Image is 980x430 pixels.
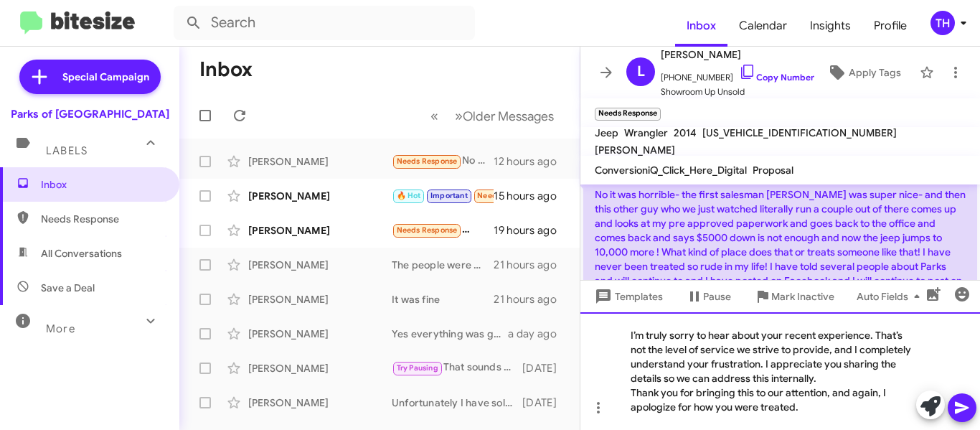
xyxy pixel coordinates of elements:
div: No it was horrible- the first salesman [PERSON_NAME] was super nice- and then this other guy who ... [392,153,494,169]
div: Would this be applied? [392,187,494,204]
span: [PERSON_NAME] [661,46,814,63]
small: Needs Response [595,108,661,121]
button: Next [446,101,562,131]
div: 21 hours ago [494,292,568,307]
span: Labels [46,144,88,157]
button: TH [918,11,964,35]
span: Mark Inactive [771,284,834,309]
div: [PERSON_NAME] [248,327,392,341]
div: That sounds great! If you have any questions or decide to move forward, feel free to reach out. W... [392,360,522,376]
button: Pause [674,284,743,309]
a: Insights [798,5,862,47]
a: Copy Number [739,72,814,83]
div: The people were great, the experience was horrible though. Many miscommunications and inaccurate ... [392,258,494,272]
div: I’m truly sorry to hear about your recent experience. That’s not the level of service we strive t... [580,312,980,430]
span: Showroom Up Unsold [661,85,814,99]
span: Older Messages [463,108,554,124]
span: Needs Response [397,225,458,235]
div: a day ago [508,327,568,341]
div: It was fine [392,292,494,307]
span: Jeep [595,126,618,139]
input: Search [174,6,475,40]
p: No it was horrible- the first salesman [PERSON_NAME] was super nice- and then this other guy who ... [583,182,977,322]
span: ConversioniQ_Click_Here_Digital [595,164,747,177]
div: 21 hours ago [494,258,568,272]
span: Pause [703,284,731,309]
div: Yes everything was good. Just couldn't get numbers to line up. [392,327,508,341]
span: 2014 [674,126,697,139]
div: [PERSON_NAME] [248,189,392,203]
a: Calendar [727,5,798,47]
div: TH [930,11,955,35]
span: « [430,107,438,125]
span: Important [430,191,468,200]
span: Needs Response [397,156,458,166]
div: Unfortunately I have sold the navigator recently [392,396,522,410]
span: Try Pausing [397,363,438,373]
button: Mark Inactive [743,284,846,309]
span: [PHONE_NUMBER] [661,63,814,85]
div: Hello [PERSON_NAME], we are looking for a great deal. And we are in no hurry. We plan on keeping ... [392,222,494,238]
span: Auto Fields [857,284,925,309]
div: [PERSON_NAME] [248,361,392,375]
div: Thank you for bringing this to our attention, and again, I apologize for how you were treated. [631,385,915,414]
span: » [455,107,463,125]
span: More [46,322,75,335]
span: Wrangler [624,126,668,139]
span: Special Campaign [62,70,149,84]
span: Needs Response [41,212,163,226]
div: [PERSON_NAME] [248,223,392,238]
span: [US_VEHICLE_IDENTIFICATION_NUMBER] [702,126,897,139]
span: Apply Tags [849,60,901,85]
span: L [637,60,645,83]
span: Templates [592,284,663,309]
span: Proposal [753,164,793,177]
a: Special Campaign [19,60,161,94]
div: [PERSON_NAME] [248,258,392,272]
div: [PERSON_NAME] [248,396,392,410]
span: Save a Deal [41,281,95,295]
nav: Page navigation example [423,101,562,131]
button: Apply Tags [814,60,913,85]
div: 12 hours ago [494,154,568,169]
h1: Inbox [199,58,253,81]
button: Previous [422,101,447,131]
div: [DATE] [522,396,568,410]
div: Parks of [GEOGRAPHIC_DATA] [11,107,169,121]
a: Profile [862,5,918,47]
div: [PERSON_NAME] [248,292,392,307]
div: [DATE] [522,361,568,375]
div: 15 hours ago [494,189,568,203]
button: Templates [580,284,674,309]
span: Inbox [41,177,163,192]
span: 🔥 Hot [397,191,421,200]
span: Needs Response [477,191,538,200]
span: [PERSON_NAME] [595,144,675,156]
div: 19 hours ago [494,223,568,238]
a: Inbox [675,5,727,47]
div: [PERSON_NAME] [248,154,392,169]
span: All Conversations [41,246,122,261]
button: Auto Fields [845,284,937,309]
